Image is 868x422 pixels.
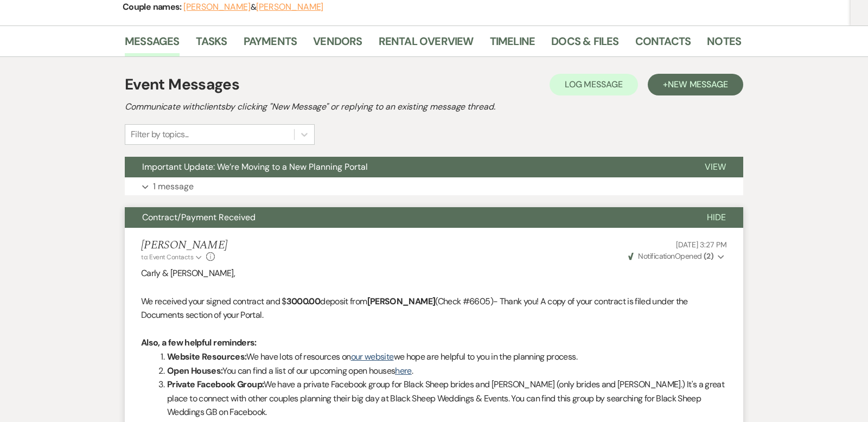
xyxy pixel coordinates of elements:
[490,33,535,56] a: Timeline
[142,161,368,172] span: Important Update: We’re Moving to a New Planning Portal
[222,365,395,376] span: You can find a list of our upcoming open houses
[141,266,727,280] p: Carly & [PERSON_NAME],
[125,73,239,96] h1: Event Messages
[125,177,743,196] button: 1 message
[687,157,743,177] button: View
[141,337,257,348] strong: Also, a few helpful reminders:
[550,74,638,95] button: Log Message
[351,351,394,362] a: our website
[367,296,436,307] strong: [PERSON_NAME]
[123,1,183,12] span: Couple names:
[167,379,724,418] span: We have a private Facebook group for Black Sheep brides and [PERSON_NAME] (only brides and [PERSO...
[125,157,687,177] button: Important Update: We’re Moving to a New Planning Portal
[379,33,474,56] a: Rental Overview
[627,251,727,262] button: NotificationOpened (2)
[153,180,194,194] p: 1 message
[244,33,297,56] a: Payments
[705,161,726,172] span: View
[668,79,728,90] span: New Message
[707,212,726,223] span: Hide
[286,296,321,307] strong: 3000.00
[141,239,227,252] h5: [PERSON_NAME]
[435,296,437,307] span: (
[638,251,674,261] span: Notification
[394,351,577,362] span: we hope are helpful to you in the planning process.
[196,33,227,56] a: Tasks
[438,296,493,307] span: Check #6605)
[395,365,411,376] a: here
[142,212,256,223] span: Contract/Payment Received
[125,207,690,228] button: Contract/Payment Received
[167,365,222,376] strong: Open Houses:
[628,251,713,261] span: Opened
[125,33,180,56] a: Messages
[141,253,193,261] span: to: Event Contacts
[648,74,743,95] button: +New Message
[256,3,323,11] button: [PERSON_NAME]
[412,365,413,376] span: .
[141,296,286,307] span: We received your signed contract and $
[704,251,713,261] strong: ( 2 )
[167,351,246,362] strong: Website Resources:
[183,2,323,12] span: &
[707,33,741,56] a: Notes
[141,252,203,262] button: to: Event Contacts
[131,128,189,141] div: Filter by topics...
[246,351,350,362] span: We have lots of resources on
[141,296,688,321] span: - Thank you! A copy of your contract is filed under the Documents section of your Portal.
[125,100,743,113] h2: Communicate with clients by clicking "New Message" or replying to an existing message thread.
[565,79,623,90] span: Log Message
[167,379,264,390] strong: Private Facebook Group:
[313,33,362,56] a: Vendors
[676,240,727,250] span: [DATE] 3:27 PM
[690,207,743,228] button: Hide
[320,296,367,307] span: deposit from
[551,33,618,56] a: Docs & Files
[183,3,251,11] button: [PERSON_NAME]
[635,33,691,56] a: Contacts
